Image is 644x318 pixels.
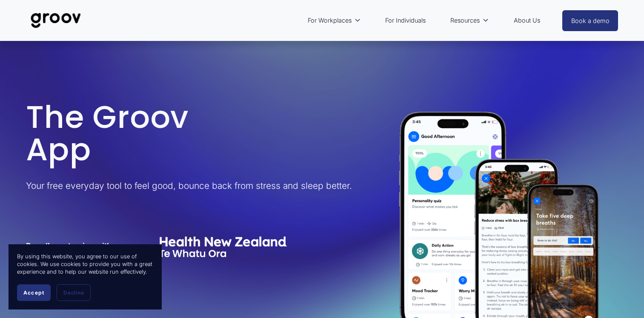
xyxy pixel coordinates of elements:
section: Cookie banner [9,244,162,309]
span: The Groov App [26,95,189,171]
button: Decline [57,284,91,301]
strong: Proudly partnering with: [26,241,114,250]
span: Resources [450,15,480,26]
span: Your free everyday tool to feel good, bounce back from stress and sleep better. [26,180,352,191]
button: Accept [17,284,51,301]
span: For Workplaces [308,15,352,26]
a: Book a demo [562,10,618,31]
a: About Us [509,11,544,30]
a: folder dropdown [446,11,493,30]
span: Decline [63,289,84,296]
a: For Individuals [381,11,430,30]
img: Groov | Unlock Human Potential at Work and in Life [26,6,86,35]
p: By using this website, you agree to our use of cookies. We use cookies to provide you with a grea... [17,253,153,276]
span: Accept [23,289,44,296]
a: folder dropdown [303,11,365,30]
